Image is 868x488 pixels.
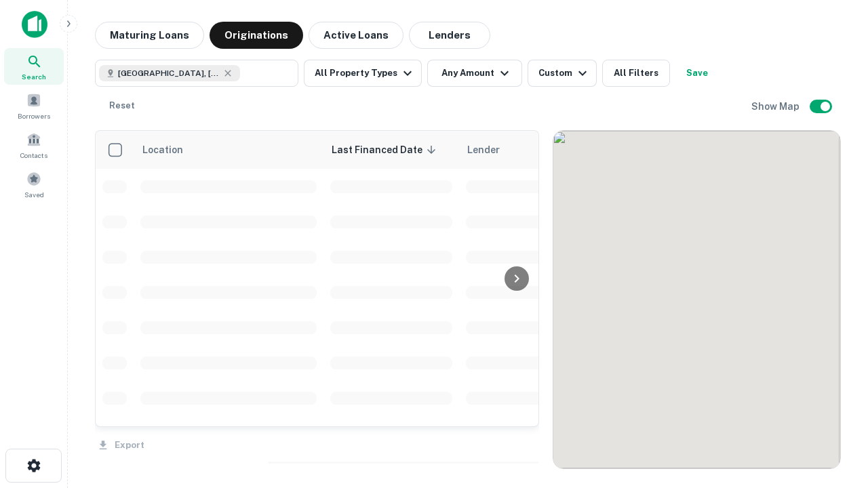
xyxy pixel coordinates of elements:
a: Search [4,48,64,85]
span: Borrowers [18,110,50,121]
span: Search [22,71,46,82]
span: Saved [24,189,44,200]
a: Borrowers [4,87,64,124]
span: Contacts [20,150,47,161]
img: capitalize-icon.png [22,11,47,38]
th: Last Financed Date [323,131,459,169]
iframe: Chat Widget [800,336,868,401]
span: [GEOGRAPHIC_DATA], [GEOGRAPHIC_DATA] [118,67,220,79]
a: Contacts [4,127,64,163]
button: Maturing Loans [95,22,204,49]
button: Reset [100,92,144,119]
button: Any Amount [427,60,522,87]
div: 0 0 [553,131,840,468]
span: Location [142,142,201,158]
button: All Property Types [304,60,422,87]
button: Lenders [409,22,490,49]
span: Last Financed Date [332,142,440,158]
button: Active Loans [309,22,403,49]
th: Lender [459,131,676,169]
button: All Filters [602,60,670,87]
button: Save your search to get updates of matches that match your search criteria. [675,60,719,87]
th: Location [134,131,323,169]
h6: Show Map [751,99,802,114]
button: Originations [210,22,303,49]
span: Lender [467,142,500,158]
button: Custom [528,60,597,87]
a: Saved [4,166,64,203]
div: Custom [538,65,591,81]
